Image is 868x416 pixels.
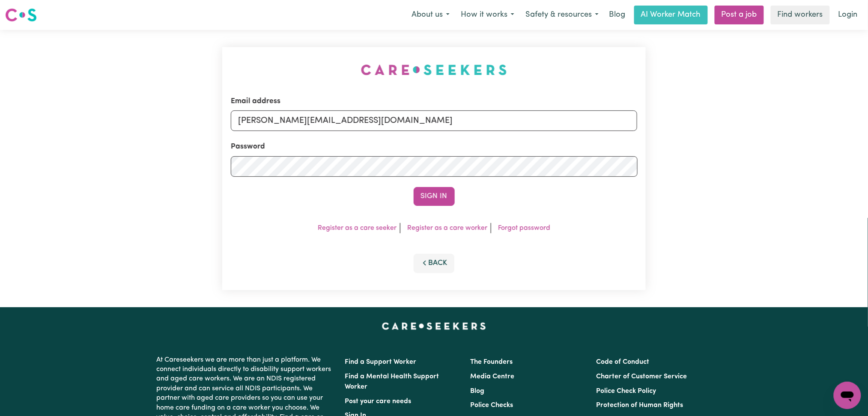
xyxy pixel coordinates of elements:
[604,6,631,24] a: Blog
[406,6,455,24] button: About us
[345,359,417,365] a: Find a Support Worker
[382,323,486,330] a: Careseekers home page
[455,6,520,24] button: How it works
[596,402,683,409] a: Protection of Human Rights
[596,373,687,380] a: Charter of Customer Service
[715,6,764,24] a: Post a job
[231,110,638,131] input: Email address
[471,373,515,380] a: Media Centre
[414,187,455,206] button: Sign In
[498,225,550,232] a: Forgot password
[5,5,37,25] a: Careseekers logo
[5,7,37,23] img: Careseekers logo
[471,402,513,409] a: Police Checks
[471,388,485,395] a: Blog
[520,6,604,24] button: Safety & resources
[345,373,439,390] a: Find a Mental Health Support Worker
[471,359,513,365] a: The Founders
[634,6,708,24] a: AI Worker Match
[414,254,455,273] button: Back
[345,398,412,405] a: Post your care needs
[771,6,830,24] a: Find workers
[231,141,265,152] label: Password
[318,225,397,232] a: Register as a care seeker
[596,388,656,395] a: Police Check Policy
[407,225,487,232] a: Register as a care worker
[833,6,863,24] a: Login
[231,96,280,107] label: Email address
[834,382,861,409] iframe: Button to launch messaging window
[596,359,649,365] a: Code of Conduct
